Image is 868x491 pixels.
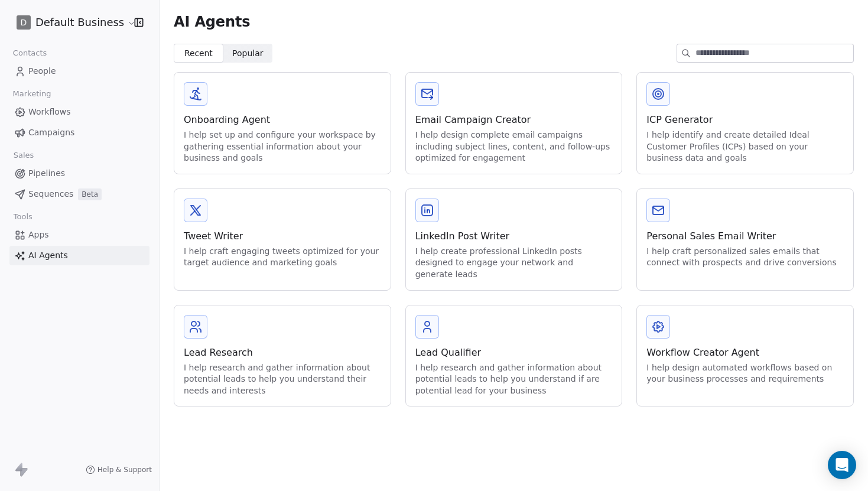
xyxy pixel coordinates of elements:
div: I help create professional LinkedIn posts designed to engage your network and generate leads [415,246,613,281]
div: I help craft engaging tweets optimized for your target audience and marketing goals [184,246,381,269]
span: Marketing [8,85,56,103]
a: Apps [9,225,149,245]
div: I help research and gather information about potential leads to help you understand their needs a... [184,362,381,397]
span: D [21,17,27,28]
div: I help research and gather information about potential leads to help you understand if are potent... [415,362,613,397]
span: Tools [8,208,37,226]
span: People [28,65,56,77]
a: SequencesBeta [9,184,149,204]
div: Open Intercom Messenger [828,451,856,479]
div: Personal Sales Email Writer [646,229,844,243]
div: I help design automated workflows based on your business processes and requirements [646,362,844,385]
button: DDefault Business [14,12,126,32]
span: Workflows [28,106,71,118]
span: Apps [28,229,49,241]
a: Pipelines [9,164,149,183]
div: Email Campaign Creator [415,113,613,127]
div: Lead Research [184,346,381,360]
div: Tweet Writer [184,229,381,243]
div: Lead Qualifier [415,346,613,360]
div: Workflow Creator Agent [646,346,844,360]
span: Beta [78,188,102,200]
span: Sales [8,147,39,164]
div: I help set up and configure your workspace by gathering essential information about your business... [184,129,381,164]
a: Campaigns [9,123,149,142]
span: Contacts [8,44,52,62]
span: Default Business [35,15,124,30]
div: I help design complete email campaigns including subject lines, content, and follow-ups optimized... [415,129,613,164]
a: AI Agents [9,246,149,265]
div: I help craft personalized sales emails that connect with prospects and drive conversions [646,246,844,269]
span: Campaigns [28,126,74,139]
div: I help identify and create detailed Ideal Customer Profiles (ICPs) based on your business data an... [646,129,844,164]
a: Help & Support [86,465,152,474]
a: Workflows [9,102,149,122]
div: ICP Generator [646,113,844,127]
span: AI Agents [174,13,250,31]
span: Help & Support [97,465,152,474]
span: Sequences [28,188,73,200]
span: Popular [232,47,264,60]
div: Onboarding Agent [184,113,381,127]
a: People [9,61,149,81]
div: LinkedIn Post Writer [415,229,613,243]
span: AI Agents [28,249,68,262]
span: Pipelines [28,167,65,180]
